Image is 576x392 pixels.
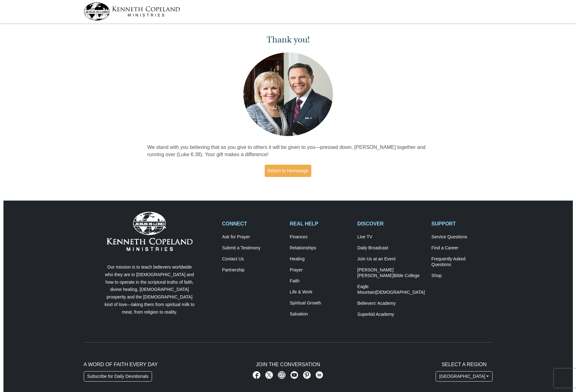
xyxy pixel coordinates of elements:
a: Believers’ Academy [357,301,425,306]
a: Spiritual Growth [290,300,351,306]
h2: SUPPORT [432,221,493,227]
a: Prayer [290,267,351,273]
p: Our mission is to teach believers worldwide who they are in [DEMOGRAPHIC_DATA] and how to operate... [103,264,196,316]
a: Subscribe for Daily Devotionals [84,371,152,382]
a: Service Questions [432,234,493,240]
a: [PERSON_NAME] [PERSON_NAME]Bible College [357,267,425,279]
a: Return to Homepage [265,165,311,177]
a: Relationships [290,245,351,251]
h2: REAL HELP [290,221,351,227]
a: Daily Broadcast [357,245,425,251]
a: Find a Career [432,245,493,251]
h2: CONNECT [222,221,283,227]
a: Life & Work [290,289,351,295]
a: Ask for Prayer [222,234,283,240]
h1: Thank you! [147,35,429,45]
h2: Select A Region [436,361,492,367]
span: A Word of Faith Every Day [84,362,158,367]
img: Kenneth Copeland Ministries [107,212,193,251]
a: Join Us at an Event [357,256,425,262]
span: Bible College [393,273,420,278]
h2: Join The Conversation [222,361,354,367]
img: kcm-header-logo.svg [84,3,180,20]
button: [GEOGRAPHIC_DATA] [436,371,492,382]
a: Healing [290,256,351,262]
a: Live TV [357,234,425,240]
span: [DEMOGRAPHIC_DATA] [376,290,425,295]
a: Salvation [290,311,351,317]
a: Frequently AskedQuestions [432,256,493,268]
a: Contact Us [222,256,283,262]
a: Eagle Mountain[DEMOGRAPHIC_DATA] [357,284,425,295]
a: Finances [290,234,351,240]
a: Faith [290,278,351,284]
h2: DISCOVER [357,221,425,227]
img: Kenneth and Gloria [242,51,335,138]
a: Partnership [222,267,283,273]
a: Submit a Testimony [222,245,283,251]
a: Shop [432,273,493,279]
p: We stand with you believing that as you give to others it will be given to you—pressed down, [PER... [147,144,429,158]
a: Superkid Academy [357,312,425,317]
